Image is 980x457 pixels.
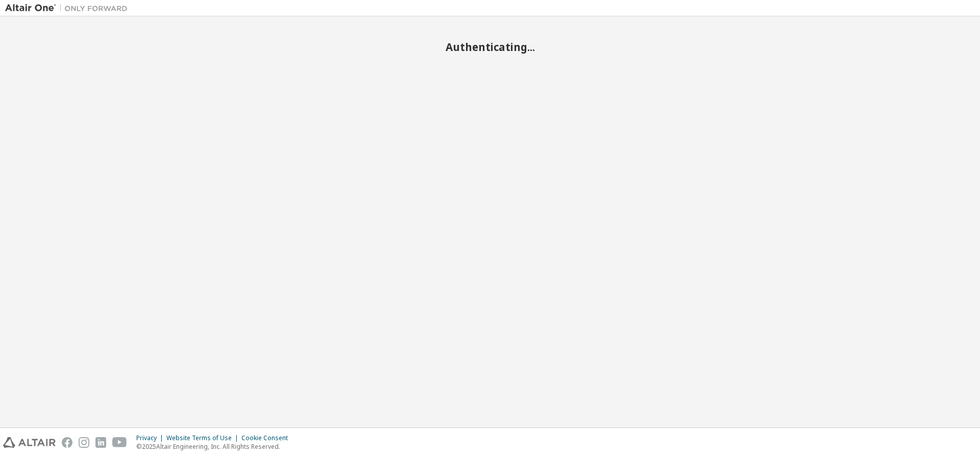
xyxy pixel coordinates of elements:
img: Altair One [5,3,133,13]
img: instagram.svg [79,437,89,448]
h2: Authenticating... [5,40,975,54]
div: Website Terms of Use [166,434,241,442]
img: linkedin.svg [95,437,106,448]
div: Cookie Consent [241,434,294,442]
img: altair_logo.svg [3,437,56,448]
div: Privacy [136,434,166,442]
img: youtube.svg [112,437,127,448]
img: facebook.svg [62,437,72,448]
p: © 2025 Altair Engineering, Inc. All Rights Reserved. [136,442,294,451]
